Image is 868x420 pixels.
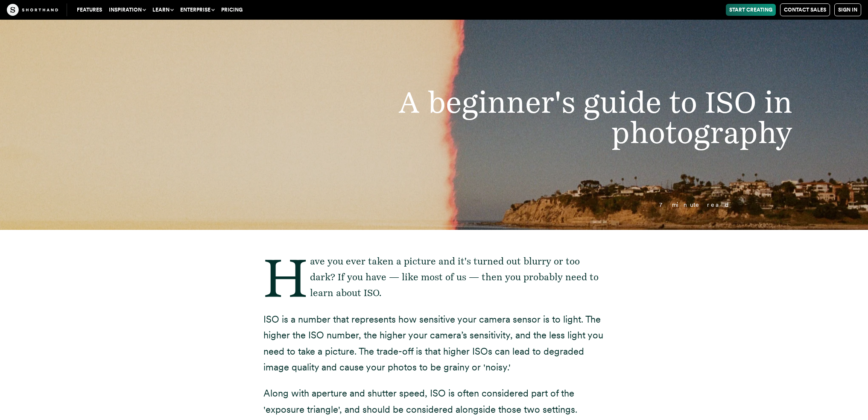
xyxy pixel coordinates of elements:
a: Pricing [218,4,246,16]
button: Learn [149,4,177,16]
p: Along with aperture and shutter speed, ISO is often considered part of the 'exposure triangle', a... [263,385,605,417]
button: Inspiration [105,4,149,16]
p: 7 minute read [121,202,747,208]
button: Enterprise [177,4,218,16]
h1: A beginner's guide to ISO in photography [371,87,810,147]
p: ISO is a number that represents how sensitive your camera sensor is to light. The higher the ISO ... [263,311,605,376]
a: Sign in [834,3,861,16]
a: Features [73,4,105,16]
a: Contact Sales [780,3,830,16]
img: The Craft [7,4,58,16]
a: Start Creating [726,4,776,16]
p: Have you ever taken a picture and it's turned out blurry or too dark? If you have — like most of ... [263,253,605,301]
